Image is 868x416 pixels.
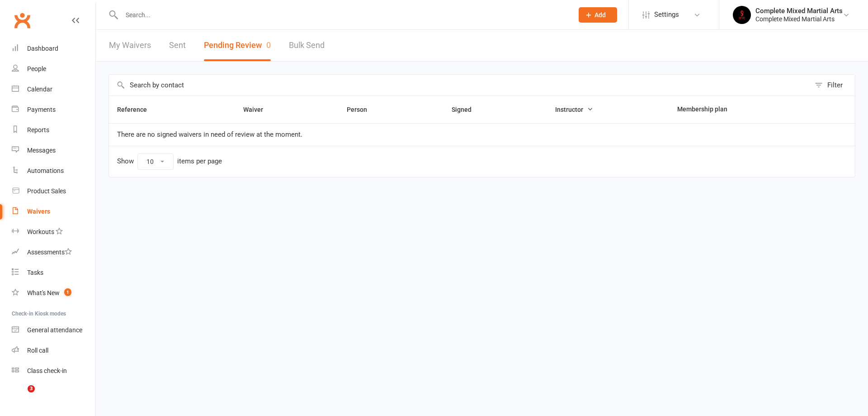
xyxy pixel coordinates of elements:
button: Instructor [555,104,593,115]
span: 1 [64,288,71,296]
div: What's New [27,289,60,296]
a: Roll call [12,340,95,361]
button: Filter [810,75,855,96]
button: Person [347,104,377,115]
div: Class check-in [27,367,67,374]
div: Workouts [27,228,54,235]
a: Payments [12,100,95,120]
a: Tasks [12,263,95,283]
input: Search by contact [109,75,810,96]
span: Reference [117,106,157,113]
div: Waivers [27,208,50,215]
a: Messages [12,140,95,161]
span: Person [347,106,377,113]
div: Messages [27,147,56,154]
td: There are no signed waivers in need of review at the moment. [109,123,855,146]
a: Bulk Send [289,30,325,61]
div: Product Sales [27,187,66,195]
div: People [27,65,46,72]
a: Waivers [12,201,95,222]
a: Automations [12,161,95,181]
span: Add [594,11,606,19]
button: Reference [117,104,157,115]
span: Settings [654,5,679,25]
button: Signed [452,104,481,115]
a: Workouts [12,222,95,242]
div: Complete Mixed Martial Arts [755,15,843,23]
input: Search... [119,9,567,21]
div: Payments [27,106,56,113]
a: Calendar [12,79,95,100]
a: Sent [169,30,186,61]
a: Assessments [12,242,95,263]
div: Calendar [27,86,52,93]
div: General attendance [27,326,82,334]
div: Automations [27,167,64,174]
div: Filter [827,80,843,91]
a: Clubworx [11,9,33,32]
div: Assessments [27,249,72,256]
div: items per page [177,158,222,165]
button: Pending Review0 [204,30,271,61]
button: Waiver [243,104,273,115]
a: Class kiosk mode [12,361,95,381]
span: 3 [28,385,35,392]
iframe: Intercom live chat [9,385,31,407]
a: Dashboard [12,38,95,59]
a: My Waivers [109,30,151,61]
div: Reports [27,126,49,134]
a: General attendance kiosk mode [12,320,95,340]
div: Complete Mixed Martial Arts [755,7,843,15]
div: Tasks [27,269,43,276]
th: Membership plan [669,96,818,123]
span: Instructor [555,106,593,113]
img: thumb_image1717476369.png [733,6,751,24]
a: Reports [12,120,95,140]
a: Product Sales [12,181,95,201]
a: What's New1 [12,283,95,303]
button: Add [579,7,617,23]
span: 0 [266,40,271,50]
span: Waiver [243,106,273,113]
a: People [12,59,95,79]
span: Signed [452,106,481,113]
div: Show [117,153,222,170]
div: Roll call [27,347,48,354]
div: Dashboard [27,45,58,52]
